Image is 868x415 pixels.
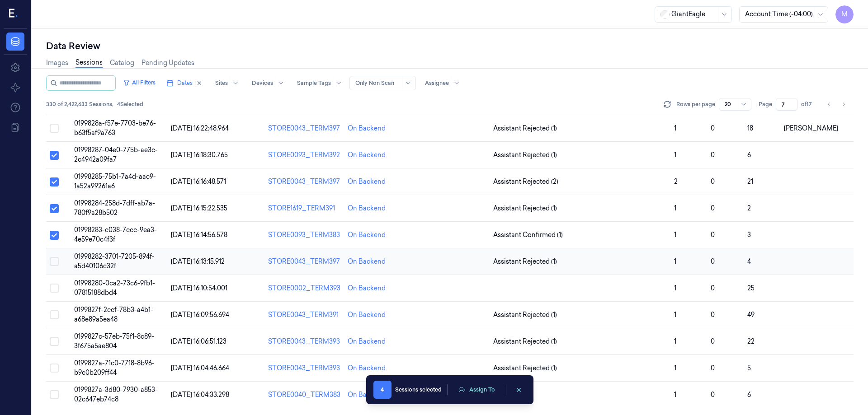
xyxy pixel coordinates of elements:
button: Go to next page [837,98,850,111]
a: Sessions [75,58,103,68]
span: [DATE] 16:18:30.765 [171,151,228,159]
div: Data Review [46,40,854,52]
button: Select row [50,151,59,160]
span: 01998282-3701-7205-894f-a5d40106c32f [74,252,155,270]
button: Select row [50,231,59,240]
button: Assign To [453,383,500,396]
div: STORE0093_TERM383 [268,230,340,240]
a: Pending Updates [142,58,194,68]
span: 01998280-0ca2-73c6-9fb1-07815188dbd4 [74,279,155,297]
button: clearSelection [512,382,526,397]
span: 0 [711,364,715,372]
span: Page [759,100,772,108]
span: 0199828a-f57e-7703-be76-b63f5af9a763 [74,119,156,137]
div: On Backend [348,150,386,160]
button: Select row [50,337,59,346]
span: 01998284-258d-7dff-ab7a-780f9a28b502 [74,199,155,217]
span: Assistant Rejected (1) [493,257,557,266]
span: [DATE] 16:04:46.664 [171,364,229,372]
span: 2 [747,204,751,212]
div: STORE0040_TERM383 [268,390,340,400]
span: 1 [674,391,676,399]
p: Rows per page [676,100,715,108]
span: Assistant Rejected (1) [493,124,557,133]
div: STORE0043_TERM397 [268,124,340,133]
span: 4 [373,381,392,399]
span: 0199827c-57eb-75f1-8c89-3f675a5ae804 [74,332,154,350]
span: [DATE] 16:10:54.001 [171,284,227,292]
div: On Backend [348,337,386,346]
span: 6 [747,391,751,399]
span: 01998283-c038-7ccc-9ea3-4e59e70c4f3f [74,226,157,243]
span: 1 [674,257,676,266]
button: M [835,5,854,23]
button: All Filters [119,75,159,90]
span: [DATE] 16:14:56.578 [171,231,227,239]
span: [DATE] 16:15:22.535 [171,204,227,212]
span: 22 [747,337,755,345]
button: Select row [50,364,59,373]
span: 0 [711,151,715,159]
span: [DATE] 16:16:48.571 [171,177,226,186]
span: 01998285-75b1-7a4d-aac9-1a52a99261a6 [74,173,156,190]
span: 4 Selected [117,100,143,108]
span: 49 [747,311,755,319]
button: Dates [163,76,206,90]
button: Select row [50,204,59,213]
span: 0199827a-3d80-7930-a853-02c647eb74c8 [74,386,158,403]
span: Assistant Rejected (1) [493,364,557,373]
span: Assistant Rejected (1) [493,150,557,160]
div: STORE0043_TERM393 [268,364,340,373]
span: 0 [711,391,715,399]
div: On Backend [348,310,386,320]
div: STORE1619_TERM391 [268,204,340,213]
span: Assistant Rejected (1) [493,337,557,346]
span: [DATE] 16:13:15.912 [171,257,225,266]
span: 2 [674,177,678,186]
span: 1 [674,364,676,372]
span: 21 [747,177,753,186]
div: On Backend [348,177,386,187]
span: 6 [747,151,751,159]
div: STORE0093_TERM392 [268,150,340,160]
span: 18 [747,124,753,132]
span: of 17 [801,100,816,108]
span: 0 [711,177,715,186]
span: 0 [711,257,715,266]
button: Go to previous page [823,98,835,111]
span: [DATE] 16:22:48.964 [171,124,229,132]
span: Assistant Rejected (1) [493,310,557,320]
span: 1 [674,204,676,212]
span: [DATE] 16:06:51.123 [171,337,226,345]
nav: pagination [823,98,850,111]
span: Dates [177,79,193,87]
a: Images [46,58,68,68]
button: Select row [50,177,59,187]
button: Select row [50,124,59,133]
div: STORE0043_TERM397 [268,257,340,266]
div: On Backend [348,364,386,373]
span: 5 [747,364,751,372]
span: 1 [674,311,676,319]
span: [PERSON_NAME] [784,124,838,132]
span: 4 [747,257,751,266]
span: 0 [711,311,715,319]
span: [DATE] 16:04:33.298 [171,391,229,399]
span: Assistant Rejected (1) [493,204,557,213]
div: STORE0002_TERM393 [268,284,340,293]
span: 1 [674,337,676,345]
div: STORE0043_TERM393 [268,337,340,346]
div: On Backend [348,230,386,240]
div: On Backend [348,204,386,213]
span: Assistant Confirmed (1) [493,230,563,240]
a: Catalog [110,58,134,68]
div: Sessions selected [395,386,442,394]
span: 0 [711,284,715,292]
span: 0199827f-2ccf-78b3-a4b1-a68e89a5ea48 [74,306,153,323]
span: Assistant Rejected (2) [493,177,558,187]
span: 0 [711,124,715,132]
button: Select row [50,257,59,266]
span: 1 [674,124,676,132]
span: 3 [747,231,751,239]
div: On Backend [348,257,386,266]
